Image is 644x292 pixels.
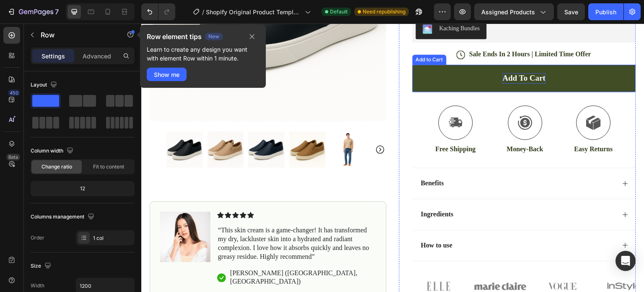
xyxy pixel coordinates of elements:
p: [PERSON_NAME] ([GEOGRAPHIC_DATA], [GEOGRAPHIC_DATA]) [89,245,234,263]
div: Size [31,260,53,272]
button: Publish [588,3,623,20]
p: How to use [280,218,312,226]
div: 12 [32,183,133,195]
div: v 4.0.25 [23,13,41,20]
p: Settings [42,52,65,61]
span: Change ratio [42,163,72,171]
p: Sale Ends In 2 Hours | Limited Time Offer [328,26,450,35]
div: Width [31,282,44,289]
span: Default [330,8,348,16]
p: Money-Back [366,121,402,130]
iframe: Design area [141,24,644,292]
button: Add to cart [271,41,495,68]
div: Publish [595,8,616,16]
button: Carousel Next Arrow [234,121,244,132]
button: Assigned Products [474,3,554,20]
img: gempages_432750572815254551-9865b96a-718f-4e2f-bc8e-2aa16a04ab06.png [333,251,385,274]
img: logo_orange.svg [13,13,20,20]
span: Need republishing [363,8,405,16]
div: Domínio [44,50,64,55]
span: Shopify Original Product Template [206,8,301,16]
img: tab_keywords_by_traffic_grey.svg [88,49,95,55]
img: gempages_432750572815254551-862cdf2e-aba6-4086-86e1-6aedcbdae31d.png [271,251,323,274]
div: Palavras-chave [98,50,135,55]
img: gempages_432750572815254551-e61e7829-47ae-4815-938a-13ef13fcc808.png [395,251,447,274]
p: Benefits [280,155,303,164]
span: Save [564,8,578,16]
span: Fit to content [93,163,124,171]
div: Beta [6,154,20,160]
div: 1 col [93,234,132,242]
div: Domínio: [DOMAIN_NAME] [22,22,94,29]
p: Easy Returns [433,121,472,130]
img: tab_domain_overview_orange.svg [35,49,42,55]
div: Add to Cart [273,32,304,40]
img: gempages_432750572815254551-7b7b6beb-2475-4cab-a8a5-5bad2acafc04.png [19,189,69,239]
button: Save [557,3,585,20]
p: “This skin cream is a game-changer! It has transformed my dry, lackluster skin into a hydrated an... [77,203,234,238]
p: 7 [55,7,59,17]
img: gempages_432750572815254551-18635748-8903-4856-abf3-9296e066d3eb.png [457,251,509,274]
p: Advanced [83,52,111,61]
img: website_grey.svg [13,22,20,29]
span: Assigned Products [481,8,535,16]
div: Open Intercom Messenger [615,251,636,271]
p: Row [41,30,112,40]
p: Ingredients [280,187,312,195]
div: Add to cart [361,50,404,60]
div: Columns management [31,211,96,223]
div: Layout [31,79,59,91]
img: KachingBundles.png [281,0,291,11]
p: Free Shipping [294,121,335,130]
div: Column width [31,145,75,157]
div: Kaching Bundles [298,0,339,9]
div: 450 [8,89,20,96]
button: 7 [3,3,62,20]
div: Undo/Redo [141,3,175,20]
div: Order [31,234,44,242]
span: / [202,8,204,16]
